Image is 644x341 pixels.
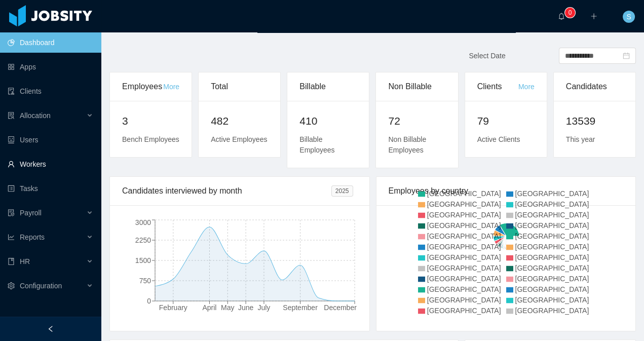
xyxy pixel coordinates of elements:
a: icon: userWorkers [8,154,93,174]
span: [GEOGRAPHIC_DATA] [515,264,589,272]
h2: 72 [388,113,445,129]
a: icon: appstoreApps [8,57,93,77]
div: Clients [477,72,518,101]
sup: 0 [565,8,575,18]
div: Candidates [566,72,623,101]
span: [GEOGRAPHIC_DATA] [515,200,589,208]
h2: 410 [299,113,357,129]
span: [GEOGRAPHIC_DATA] [427,296,501,304]
div: Employees [122,72,163,101]
i: icon: file-protect [8,209,15,216]
span: [GEOGRAPHIC_DATA] [515,232,589,240]
span: [GEOGRAPHIC_DATA] [515,190,589,198]
i: icon: setting [8,282,15,289]
a: icon: profileTasks [8,178,93,199]
span: Configuration [20,282,62,290]
span: S [626,11,631,23]
span: [GEOGRAPHIC_DATA] [515,275,589,283]
tspan: 750 [139,277,151,285]
tspan: April [202,304,216,312]
tspan: 2250 [135,236,151,244]
span: Active Clients [477,135,520,143]
span: [GEOGRAPHIC_DATA] [427,253,501,261]
span: Bench Employees [122,135,179,143]
tspan: February [159,304,187,312]
span: Select Date [469,52,505,60]
span: [GEOGRAPHIC_DATA] [515,285,589,293]
h2: 3 [122,113,179,129]
i: icon: book [8,258,15,265]
a: icon: robotUsers [8,130,93,150]
div: Candidates interviewed by month [122,177,331,205]
tspan: July [257,304,270,312]
span: [GEOGRAPHIC_DATA] [427,211,501,219]
span: [GEOGRAPHIC_DATA] [515,221,589,230]
span: [GEOGRAPHIC_DATA] [427,275,501,283]
span: Payroll [20,209,42,217]
tspan: December [324,304,357,312]
span: Billable Employees [299,135,334,154]
a: icon: pie-chartDashboard [8,32,93,53]
span: HR [20,257,30,266]
span: [GEOGRAPHIC_DATA] [427,243,501,251]
div: Billable [299,72,357,101]
span: This year [566,135,595,143]
h2: 79 [477,113,535,129]
div: Employees by country [389,177,624,205]
h2: 482 [211,113,268,129]
tspan: September [283,304,318,312]
span: 2025 [331,185,353,197]
span: [GEOGRAPHIC_DATA] [427,200,501,208]
i: icon: calendar [623,52,630,59]
h2: 13539 [566,113,623,129]
i: icon: line-chart [8,234,15,241]
span: Reports [20,233,45,241]
span: Active Employees [211,135,267,143]
span: [GEOGRAPHIC_DATA] [515,243,589,251]
span: [GEOGRAPHIC_DATA] [515,211,589,219]
i: icon: solution [8,112,15,119]
span: Non Billable Employees [388,135,426,154]
span: [GEOGRAPHIC_DATA] [427,307,501,315]
tspan: June [238,304,254,312]
span: [GEOGRAPHIC_DATA] [427,221,501,230]
span: [GEOGRAPHIC_DATA] [515,296,589,304]
span: [GEOGRAPHIC_DATA] [515,307,589,315]
i: icon: bell [558,13,565,20]
span: [GEOGRAPHIC_DATA] [427,232,501,240]
span: [GEOGRAPHIC_DATA] [427,264,501,272]
span: [GEOGRAPHIC_DATA] [427,190,501,198]
a: More [163,83,179,91]
tspan: 3000 [135,218,151,226]
span: Allocation [20,111,51,120]
i: icon: plus [590,13,597,20]
span: [GEOGRAPHIC_DATA] [427,285,501,293]
tspan: May [221,304,234,312]
div: Non Billable [388,72,445,101]
a: icon: auditClients [8,81,93,101]
tspan: 1500 [135,256,151,264]
a: More [518,83,535,91]
span: [GEOGRAPHIC_DATA] [515,253,589,261]
div: Total [211,72,268,101]
tspan: 0 [147,297,151,305]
